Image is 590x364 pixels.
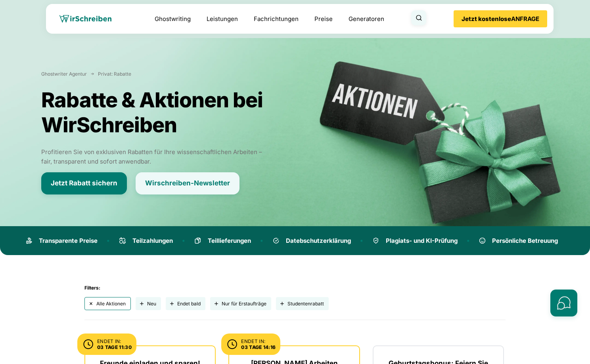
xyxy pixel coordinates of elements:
img: Teillieferungen [194,237,201,244]
div: Filters: [84,285,506,291]
img: Persönliche Betreuung [479,237,486,244]
div: Datebschutzerklärung [272,237,351,244]
button: Neu [136,297,161,310]
b: Jetzt kostenlose [462,15,511,23]
a: Leistungen [207,14,238,24]
button: Endet bald [166,297,205,310]
span: Endet in: [241,338,276,344]
img: Plagiats- und KI-Prüfung [372,237,379,244]
button: Alle Aktionen [84,297,131,310]
div: Teilzahlungen [119,237,173,244]
span: Endet in: [97,338,132,344]
span: 03 Tage 14:16 [241,344,276,350]
a: Ghostwriting [155,14,191,24]
img: Transparente Preise [26,237,33,244]
div: Transparente Preise [26,237,98,244]
button: Studentenrabatt [276,297,329,310]
a: Fachrichtungen [254,14,299,24]
div: Plagiats- und KI-Prüfung [372,237,458,244]
a: Privat: Rabatte [98,70,131,78]
a: Preise [314,15,333,23]
a: Generatoren [349,14,384,24]
button: Suche öffnen [411,10,426,25]
p: Profitieren Sie von exklusiven Rabatten für Ihre wissenschaftlichen Arbeiten – fair, transparent ... [41,147,271,166]
button: Jetzt kostenloseANFRAGE [454,10,547,27]
span: 03 Tage 11:30 [97,344,132,350]
a: Ghostwriter Agentur [41,70,87,78]
a: Wirschreiben-Newsletter [136,172,239,194]
img: wirschreiben [59,15,111,23]
h1: Rabatte & Aktionen bei WirSchreiben [41,88,271,137]
button: Nur für Erstaufträge [210,297,271,310]
div: Teillieferungen [194,237,251,244]
a: Jetzt Rabatt sichern [41,172,127,194]
div: Persönliche Betreuung [479,237,558,244]
img: Teilzahlungen [119,237,126,244]
img: Datebschutzerklärung [272,237,280,244]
